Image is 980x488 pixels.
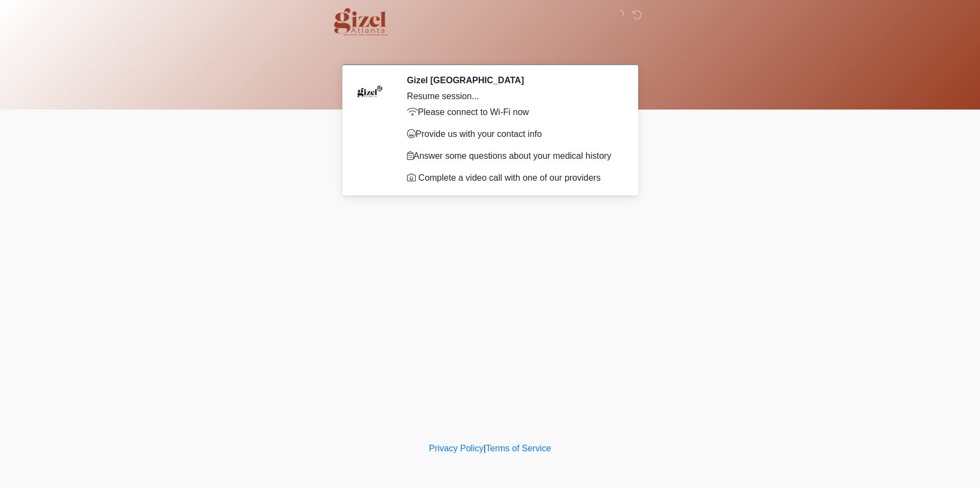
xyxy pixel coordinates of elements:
a: Terms of Service [486,444,551,453]
p: Please connect to Wi-Fi now [407,106,619,119]
p: Answer some questions about your medical history [407,150,619,163]
a: Privacy Policy [429,444,484,453]
h1: ‎ ‎ [337,39,644,60]
p: Provide us with your contact info [407,128,619,141]
li: Complete a video call with one of our providers [407,171,619,185]
a: | [484,444,486,453]
img: Gizel Atlanta Logo [334,8,388,36]
img: Agent Avatar [353,75,386,108]
div: Resume session... [407,90,619,103]
h2: Gizel [GEOGRAPHIC_DATA] [407,75,619,85]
